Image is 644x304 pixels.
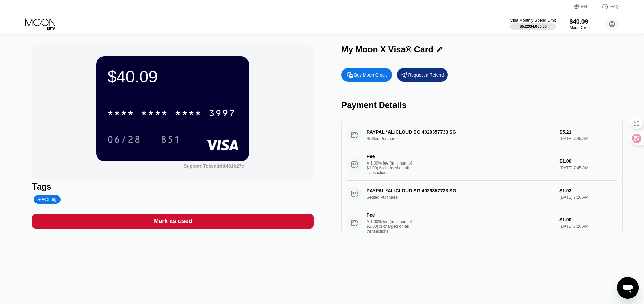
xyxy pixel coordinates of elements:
div: FeeA 1.00% fee (minimum of $1.00) is charged on all transactions$1.00[DATE] 7:26 AM [347,207,617,239]
iframe: 启动消息传送窗口的按钮 [617,277,639,299]
div: $1.00 [559,217,617,222]
div: 851 [156,131,186,148]
div: Add Tag [38,197,56,202]
div: Visa Monthly Spend Limit [510,18,556,23]
div: Fee [367,154,414,159]
div: $40.09 [570,18,592,25]
div: EN [574,3,595,10]
div: Support Token:bfd481b27c [184,163,244,169]
div: My Moon X Visa® Card [341,45,433,55]
div: 851 [161,135,181,146]
div: Support Token: bfd481b27c [184,163,244,169]
div: 3997 [209,109,236,120]
div: FeeA 1.00% fee (minimum of $1.00) is charged on all transactions$1.00[DATE] 7:45 AM [347,148,617,181]
div: Request a Refund [397,68,448,82]
div: 06/28 [107,135,141,146]
div: Buy Moon Credit [341,68,392,82]
div: Tags [32,182,313,192]
div: Payment Details [341,100,623,110]
div: Fee [367,212,414,218]
div: $40.09 [107,67,238,86]
div: [DATE] 7:26 AM [559,224,617,229]
div: Visa Monthly Spend Limit$5.22/$4,000.00 [510,18,556,30]
div: FAQ [595,3,619,10]
div: Request a Refund [408,72,444,78]
div: EN [581,4,587,9]
div: 06/28 [102,131,146,148]
div: $40.09Moon Credit [570,18,592,30]
div: Moon Credit [570,25,592,30]
div: Add Tag [34,195,60,204]
div: $1.00 [559,158,617,164]
div: Mark as used [153,217,192,225]
div: Mark as used [32,214,313,229]
div: FAQ [611,4,619,9]
div: A 1.00% fee (minimum of $1.00) is charged on all transactions [367,161,418,175]
div: A 1.00% fee (minimum of $1.00) is charged on all transactions [367,219,418,234]
div: [DATE] 7:45 AM [559,166,617,170]
div: $5.22 / $4,000.00 [520,24,547,28]
div: Buy Moon Credit [354,72,387,78]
